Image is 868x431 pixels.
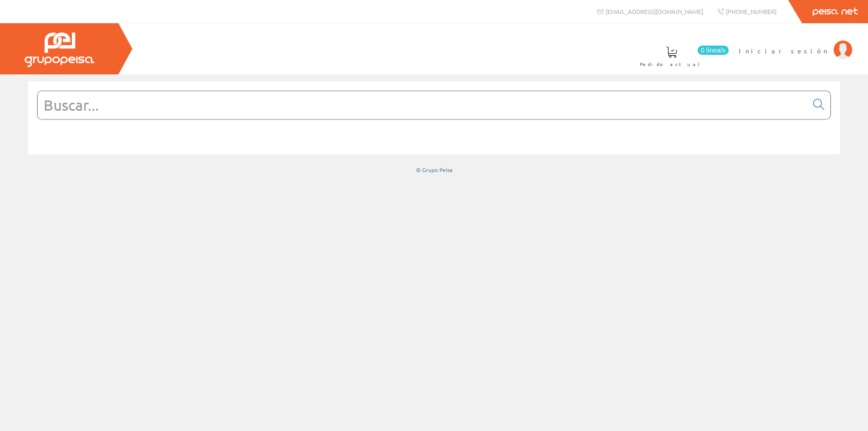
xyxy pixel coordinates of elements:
span: 0 línea/s [698,46,729,55]
input: Buscar... [38,91,808,119]
a: Iniciar sesión [739,39,852,47]
div: © Grupo Peisa [28,166,840,174]
span: [EMAIL_ADDRESS][DOMAIN_NAME] [606,7,703,15]
span: Iniciar sesión [739,46,829,55]
img: Grupo Peisa [25,33,94,67]
span: [PHONE_NUMBER] [726,7,777,15]
span: Pedido actual [640,60,703,69]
